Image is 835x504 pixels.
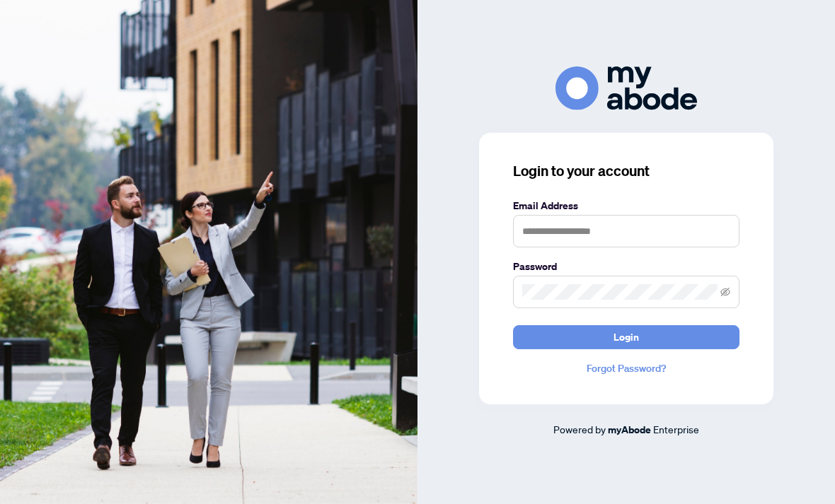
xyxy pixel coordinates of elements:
h3: Login to your account [513,161,739,181]
a: Forgot Password? [513,361,739,376]
span: eye-invisible [720,287,730,297]
label: Password [513,259,739,274]
label: Email Address [513,198,739,213]
span: Enterprise [653,423,699,435]
img: ma-logo [555,66,697,110]
span: Login [614,326,639,348]
a: myAbode [608,422,651,438]
button: Login [513,325,739,349]
span: Powered by [553,423,606,435]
